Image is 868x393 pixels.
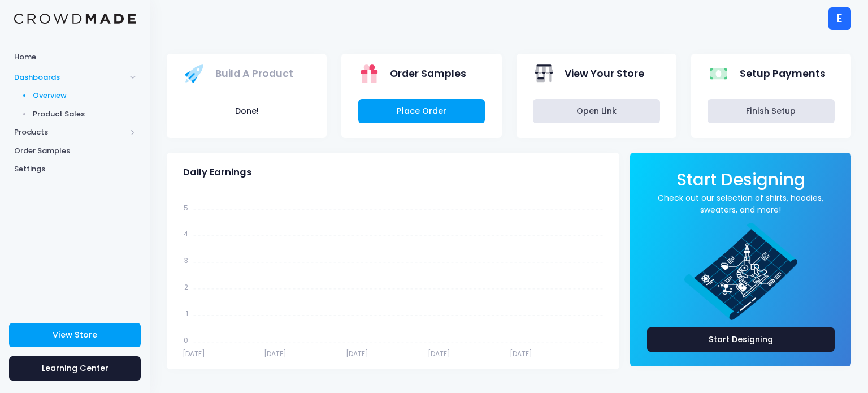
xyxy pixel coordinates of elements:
[9,356,141,381] a: Learning Center
[676,178,805,188] a: Start Designing
[565,66,644,81] span: View Your Store
[533,99,660,123] a: Open Link
[14,51,136,63] span: Home
[14,72,126,83] span: Dashboards
[14,14,136,24] img: Logo
[676,168,805,191] span: Start Designing
[390,66,466,81] span: Order Samples
[184,229,188,239] tspan: 4
[186,309,188,318] tspan: 1
[358,99,485,123] a: Place Order
[184,202,188,212] tspan: 5
[33,90,136,101] span: Overview
[740,66,826,81] span: Setup Payments
[14,127,126,138] span: Products
[33,109,136,120] span: Product Sales
[183,167,251,178] span: Daily Earnings
[14,163,136,175] span: Settings
[708,99,835,123] a: Finish Setup
[184,335,188,345] tspan: 0
[184,282,188,292] tspan: 2
[510,349,532,359] tspan: [DATE]
[9,323,141,347] a: View Store
[428,349,450,359] tspan: [DATE]
[42,362,108,374] span: Learning Center
[183,99,310,123] button: Done!
[215,66,293,81] span: Build A Product
[184,256,188,265] tspan: 3
[53,329,97,340] span: View Store
[183,349,205,359] tspan: [DATE]
[346,349,368,359] tspan: [DATE]
[264,349,287,359] tspan: [DATE]
[647,327,835,352] a: Start Designing
[647,192,835,216] a: Check out our selection of shirts, hoodies, sweaters, and more!
[14,145,136,157] span: Order Samples
[828,7,851,30] div: E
